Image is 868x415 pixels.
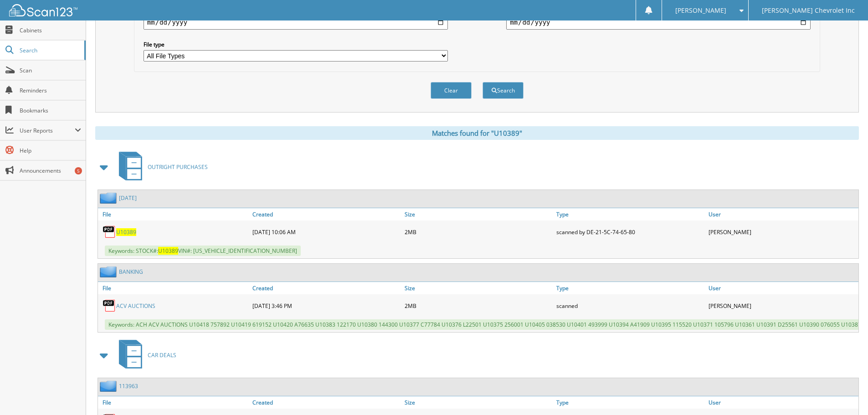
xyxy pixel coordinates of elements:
input: start [144,15,448,30]
span: U10389 [158,247,178,255]
a: Type [554,396,706,409]
a: Size [402,282,555,294]
div: 5 [75,167,82,174]
img: folder2.png [100,192,119,204]
span: Bookmarks [20,107,81,114]
a: Created [250,396,402,409]
label: File type [144,41,448,48]
div: 2MB [402,297,555,315]
span: [PERSON_NAME] [675,8,726,13]
a: U10389 [116,228,136,236]
div: [PERSON_NAME] [706,223,858,241]
span: Reminders [20,87,81,94]
div: [PERSON_NAME] [706,297,858,315]
a: User [706,396,858,409]
a: [DATE] [119,194,137,202]
a: File [98,282,250,294]
div: [DATE] 10:06 AM [250,223,402,241]
img: scan123-logo-white.svg [9,4,77,16]
a: File [98,396,250,409]
button: Search [483,82,524,99]
a: Size [402,396,555,409]
span: Keywords: STOCK#: VIN#: [US_VEHICLE_IDENTIFICATION_NUMBER] [105,246,301,256]
a: File [98,208,250,220]
input: end [506,15,811,30]
span: Search [20,46,80,54]
img: folder2.png [100,266,119,277]
span: CAR DEALS [148,351,176,359]
span: OUTRIGHT PURCHASES [148,163,208,171]
span: Help [20,147,81,154]
button: Clear [431,82,472,99]
img: folder2.png [100,380,119,392]
a: Created [250,282,402,294]
span: Cabinets [20,26,81,34]
div: scanned by DE-21-5C-74-65-80 [554,223,706,241]
div: [DATE] 3:46 PM [250,297,402,315]
span: User Reports [20,127,75,134]
a: Type [554,208,706,220]
div: Matches found for "U10389" [95,126,859,140]
img: PDF.png [103,299,116,313]
div: scanned [554,297,706,315]
a: User [706,208,858,220]
div: 2MB [402,223,555,241]
a: OUTRIGHT PURCHASES [113,149,208,185]
a: User [706,282,858,294]
a: BANKING [119,268,143,276]
span: [PERSON_NAME] Chevrolet Inc [762,8,855,13]
span: Scan [20,67,81,74]
img: PDF.png [103,225,116,239]
a: Type [554,282,706,294]
iframe: Chat Widget [822,371,868,415]
a: Created [250,208,402,220]
a: Size [402,208,555,220]
a: CAR DEALS [113,337,176,373]
a: ACV AUCTIONS [116,302,155,310]
span: Announcements [20,167,81,174]
a: 113963 [119,382,138,390]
